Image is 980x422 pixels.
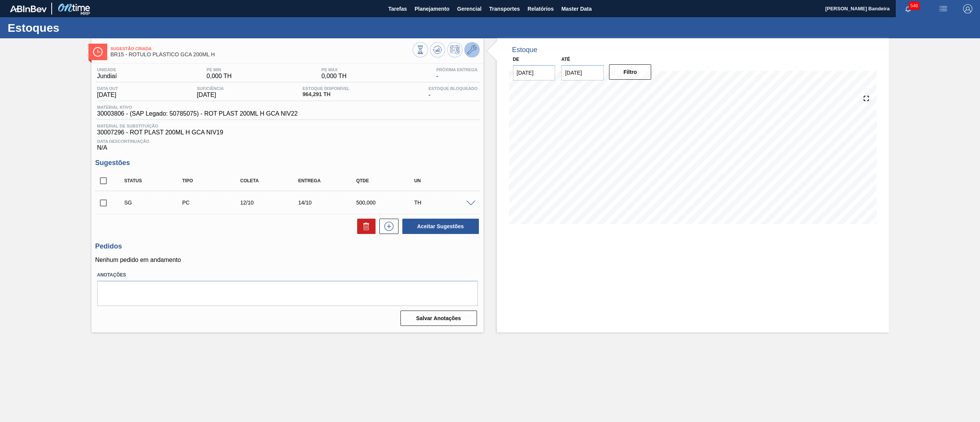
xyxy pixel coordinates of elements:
[97,110,298,117] span: 30003806 - (SAP Legado: 50785075) - ROT PLAST 200ML H GCA NIV22
[939,4,948,13] img: userActions
[354,200,420,206] div: 500,000
[238,200,304,206] div: 12/10/2025
[436,67,478,72] span: Próxima Entrega
[296,178,363,183] div: Entrega
[388,4,407,13] span: Tarefas
[95,136,480,151] div: N/A
[896,3,920,14] button: Notificações
[322,73,347,80] span: 0,000 TH
[963,4,972,13] img: Logout
[97,86,118,91] span: Data out
[197,86,224,91] span: Suficiência
[561,57,570,62] label: Até
[97,73,117,80] span: Jundiaí
[207,73,232,80] span: 0,000 TH
[430,42,445,57] button: Atualizar Gráfico
[447,42,462,57] button: Programar Estoque
[426,86,479,98] div: -
[909,2,920,10] span: 546
[180,200,247,206] div: Pedido de Compra
[111,52,413,57] span: BR15 - RÓTULO PLÁSTICO GCA 200ML H
[97,92,118,98] span: [DATE]
[322,67,347,72] span: PE MAX
[197,92,224,98] span: [DATE]
[296,200,363,206] div: 14/10/2025
[354,178,420,183] div: Qtde
[400,311,477,326] button: Salvar Anotações
[10,5,47,12] img: TNhmsLtSVTkK8tSr43FrP2fwEKptu5GPRR3wAAAABJRU5ErkJggg==
[97,270,478,281] label: Anotações
[412,200,479,206] div: TH
[95,257,480,263] p: Nenhum pedido em andamento
[302,86,350,91] span: Estoque Disponível
[95,242,480,250] h3: Pedidos
[399,218,480,235] div: Aceitar Sugestões
[413,42,428,57] button: Visão Geral dos Estoques
[402,219,479,234] button: Aceitar Sugestões
[8,23,144,32] h1: Estoques
[97,139,478,144] span: Data Descontinuação
[93,47,103,57] img: Ícone
[353,219,376,234] div: Excluir Sugestões
[489,4,520,13] span: Transportes
[428,86,477,91] span: Estoque Bloqueado
[180,178,247,183] div: Tipo
[415,4,449,13] span: Planejamento
[561,65,604,80] input: dd/mm/yyyy
[97,129,478,136] span: 30007296 - ROT PLAST 200ML H GCA NIV19
[513,65,555,80] input: dd/mm/yyyy
[97,67,117,72] span: Unidade
[609,64,652,80] button: Filtro
[513,57,519,62] label: De
[238,178,304,183] div: Coleta
[111,46,413,51] span: Sugestão Criada
[561,4,591,13] span: Master Data
[207,67,232,72] span: PE MIN
[97,124,478,128] span: Material de Substituição
[302,92,350,97] span: 964,291 TH
[434,67,480,80] div: -
[122,200,189,206] div: Sugestão Criada
[122,178,189,183] div: Status
[457,4,482,13] span: Gerencial
[528,4,554,13] span: Relatórios
[464,42,480,57] button: Ir ao Master Data / Geral
[97,105,298,110] span: Material ativo
[412,178,479,183] div: UN
[95,159,480,167] h3: Sugestões
[512,46,537,54] div: Estoque
[376,219,399,234] div: Nova sugestão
